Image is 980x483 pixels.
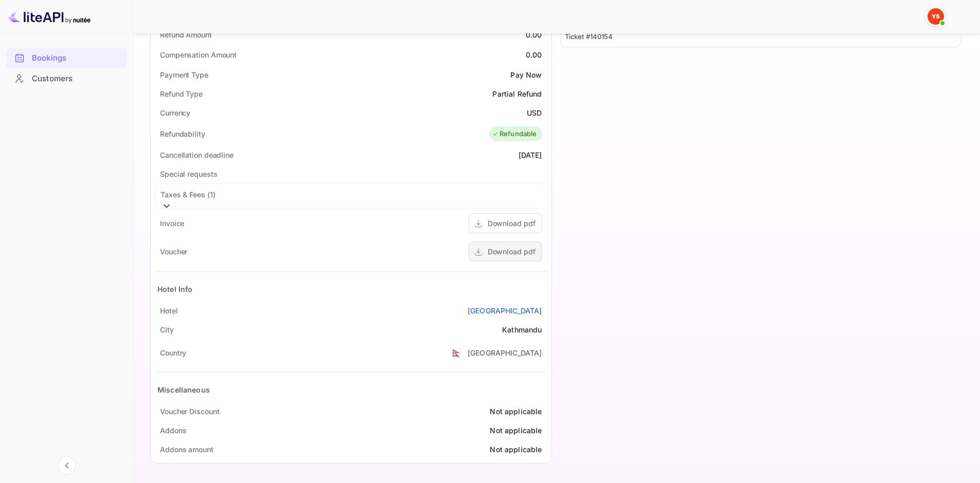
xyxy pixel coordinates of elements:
[160,128,205,139] div: Refundability
[490,444,542,455] div: Not applicable
[488,246,536,257] div: Download pdf
[519,150,542,160] div: [DATE]
[490,406,542,417] div: Not applicable
[160,305,178,316] div: Hotel
[160,169,217,179] div: Special requests
[160,406,219,417] div: Voucher Discount
[8,8,91,25] img: LiteAPI logo
[928,8,944,25] img: Yandex Support
[32,52,122,64] div: Bookings
[160,29,212,40] div: Refund Amount
[565,32,613,41] span: Ticket #140154
[492,88,542,99] div: Partial Refund
[492,129,537,139] div: Refundable
[490,425,542,436] div: Not applicable
[510,69,542,80] div: Pay Now
[160,150,234,160] div: Cancellation deadline
[526,49,542,60] div: 0.00
[160,246,187,257] div: Voucher
[58,456,76,475] button: Collapse navigation
[160,425,186,436] div: Addons
[161,189,215,200] div: Taxes & Fees ( 1 )
[6,69,127,88] a: Customers
[32,73,122,85] div: Customers
[451,343,462,362] span: United States
[160,324,174,335] div: City
[468,305,542,316] a: [GEOGRAPHIC_DATA]
[488,218,536,229] div: Download pdf
[160,69,208,80] div: Payment Type
[6,69,127,89] div: Customers
[527,107,542,118] div: USD
[157,384,210,395] div: Miscellaneous
[155,184,547,209] div: Taxes & Fees (1)
[160,347,186,358] div: Country
[468,347,542,358] div: [GEOGRAPHIC_DATA]
[160,49,237,60] div: Compensation Amount
[160,107,190,118] div: Currency
[6,48,127,68] div: Bookings
[160,88,203,99] div: Refund Type
[526,29,542,40] div: 0.00
[6,48,127,67] a: Bookings
[502,324,542,335] div: Kathmandu
[157,284,193,294] div: Hotel Info
[160,444,213,455] div: Addons amount
[160,218,184,229] div: Invoice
